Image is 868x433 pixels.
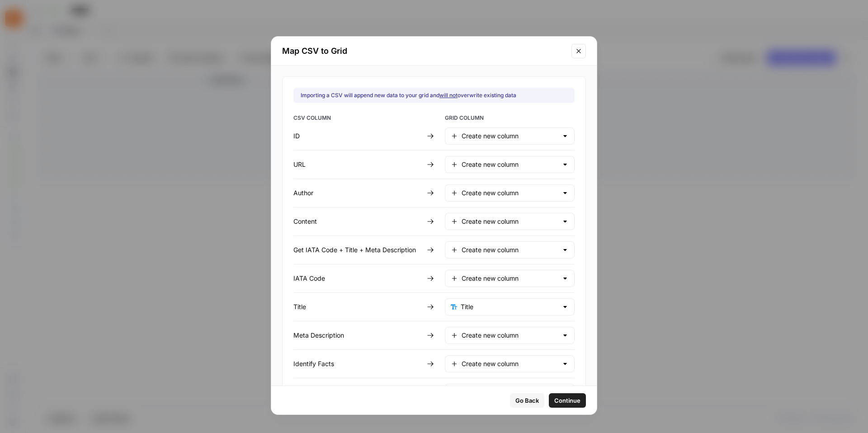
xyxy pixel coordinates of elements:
[515,396,539,405] span: Go Back
[461,302,558,311] input: Title
[462,331,558,340] input: Create new column
[293,132,423,141] div: ID
[462,132,558,141] input: Create new column
[293,217,423,226] div: Content
[293,160,423,169] div: URL
[554,396,580,405] span: Continue
[293,188,423,198] div: Author
[571,44,586,58] button: Close modal
[293,114,423,124] span: CSV COLUMN
[293,331,423,340] div: Meta Description
[439,92,458,99] u: will not
[462,245,558,254] input: Create new column
[293,302,423,311] div: Title
[510,393,544,408] button: Go Back
[549,393,586,408] button: Continue
[445,114,575,124] span: GRID COLUMN
[462,217,558,226] input: Create new column
[293,359,423,368] div: Identify Facts
[293,245,423,254] div: Get IATA Code + Title + Meta Description
[282,45,566,57] h2: Map CSV to Grid
[301,91,516,99] div: Importing a CSV will append new data to your grid and overwrite existing data
[462,274,558,283] input: Create new column
[462,188,558,198] input: Create new column
[462,160,558,169] input: Create new column
[293,274,423,283] div: IATA Code
[462,359,558,368] input: Create new column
